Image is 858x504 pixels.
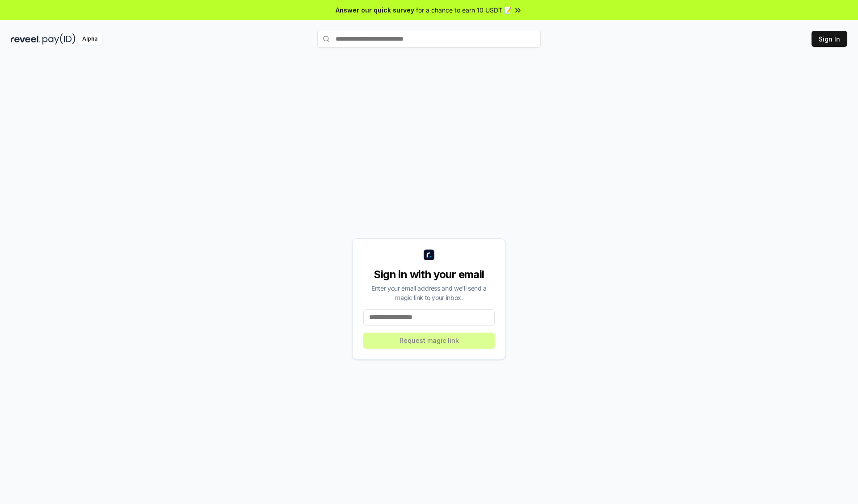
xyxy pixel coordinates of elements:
button: Sign In [812,31,847,47]
span: Answer our quick survey [336,5,414,15]
img: pay_id [42,33,76,45]
img: reveel_dark [11,33,41,45]
img: logo_small [424,250,434,260]
div: Alpha [77,33,102,45]
span: for a chance to earn 10 USDT 📝 [416,5,512,15]
div: Sign in with your email [363,267,495,282]
div: Enter your email address and we’ll send a magic link to your inbox. [363,283,495,302]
